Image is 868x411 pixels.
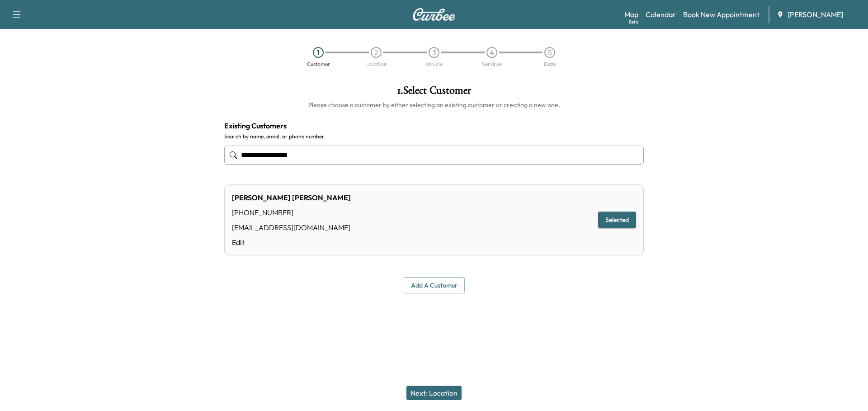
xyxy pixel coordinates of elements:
div: Vehicle [425,61,443,67]
button: Next: Location [406,386,462,400]
a: Calendar [646,9,676,20]
button: Selected [598,212,636,228]
div: Date [544,61,556,67]
div: [PHONE_NUMBER] [232,207,351,218]
div: 4 [486,47,497,58]
a: MapBeta [624,9,638,20]
div: Customer [307,61,330,67]
a: Book New Appointment [683,9,759,20]
div: [PERSON_NAME] [PERSON_NAME] [232,192,351,203]
div: 3 [429,47,439,58]
h6: Please choose a customer by either selecting an existing customer or creating a new one. [224,100,644,109]
label: Search by name, email, or phone number [224,133,644,140]
div: [EMAIL_ADDRESS][DOMAIN_NAME] [232,222,351,233]
img: Curbee Logo [412,8,456,21]
div: 2 [371,47,382,58]
div: 1 [313,47,324,58]
div: 5 [544,47,555,58]
h1: 1 . Select Customer [224,85,644,100]
span: [PERSON_NAME] [788,9,843,20]
a: Edit [232,237,351,248]
div: Beta [629,19,638,25]
div: Services [482,61,502,67]
button: Add a customer [404,277,465,294]
div: Location [365,61,387,67]
h4: Existing Customers [224,120,644,131]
